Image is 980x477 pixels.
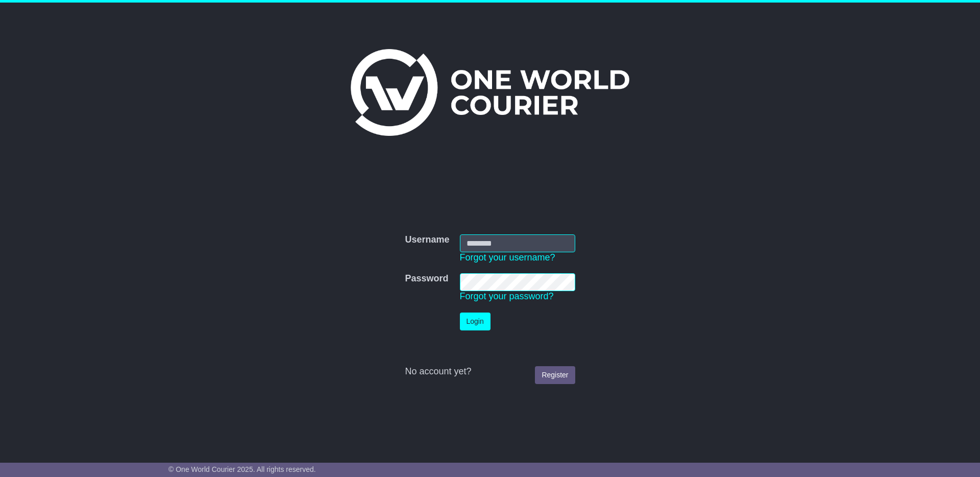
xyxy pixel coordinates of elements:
div: No account yet? [405,366,575,377]
a: Register [535,366,575,384]
label: Username [405,234,449,246]
img: One World [351,49,629,136]
a: Forgot your password? [460,291,554,301]
span: © One World Courier 2025. All rights reserved. [168,465,316,473]
a: Forgot your username? [460,252,555,263]
label: Password [405,273,448,284]
button: Login [460,313,491,330]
